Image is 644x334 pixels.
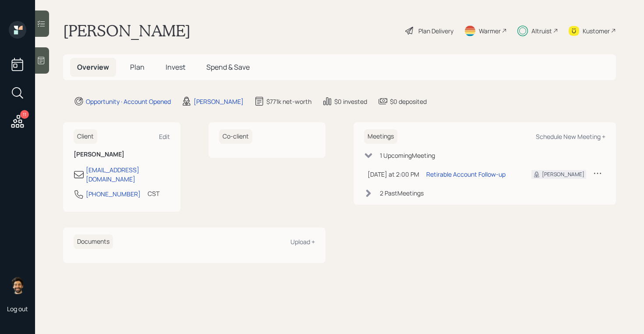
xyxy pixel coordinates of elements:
[74,151,170,158] h6: [PERSON_NAME]
[390,97,427,106] div: $0 deposited
[86,165,170,184] div: [EMAIL_ADDRESS][DOMAIN_NAME]
[380,151,435,160] div: 1 Upcoming Meeting
[334,97,367,106] div: $0 invested
[364,129,397,144] h6: Meetings
[479,26,501,36] div: Warmer
[148,189,159,198] div: CST
[368,170,419,179] div: [DATE] at 2:00 PM
[290,238,315,246] div: Upload +
[74,129,97,144] h6: Client
[77,62,109,72] span: Overview
[266,97,311,106] div: $771k net-worth
[7,305,28,313] div: Log out
[74,235,113,249] h6: Documents
[418,26,453,36] div: Plan Delivery
[206,62,250,72] span: Spend & Save
[380,188,424,198] div: 2 Past Meeting s
[166,62,185,72] span: Invest
[20,110,29,119] div: 11
[159,132,170,141] div: Edit
[63,21,191,40] h1: [PERSON_NAME]
[426,170,506,179] div: Retirable Account Follow-up
[86,97,171,106] div: Opportunity · Account Opened
[542,171,584,178] div: [PERSON_NAME]
[86,189,141,199] div: [PHONE_NUMBER]
[219,129,252,144] h6: Co-client
[130,62,145,72] span: Plan
[9,277,26,294] img: eric-schwartz-headshot.png
[536,132,605,141] div: Schedule New Meeting +
[194,97,244,106] div: [PERSON_NAME]
[531,26,552,36] div: Altruist
[583,26,610,36] div: Kustomer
